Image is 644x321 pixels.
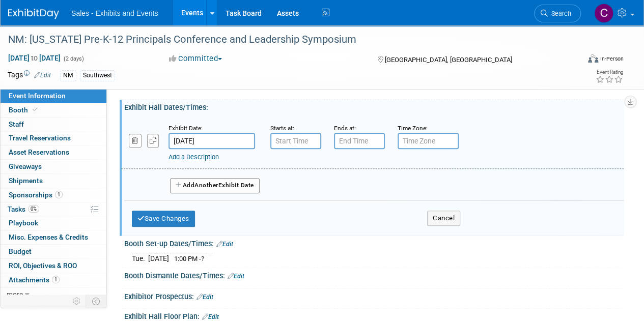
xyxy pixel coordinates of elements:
[52,276,60,283] span: 1
[398,133,459,149] input: Time Zone
[398,125,428,132] small: Time Zone:
[1,287,106,301] a: more
[9,261,77,270] span: ROI, Objectives & ROO
[588,54,598,63] img: Format-Inperson.png
[201,255,204,262] span: ?
[534,53,624,68] div: Event Format
[1,202,106,216] a: Tasks0%
[1,188,106,202] a: Sponsorships1
[534,5,581,22] a: Search
[9,247,32,255] span: Budget
[1,230,106,244] a: Misc. Expenses & Credits
[8,205,39,213] span: Tasks
[169,125,203,132] small: Exhibit Date:
[8,53,61,63] span: [DATE] [DATE]
[71,9,158,17] span: Sales - Exhibits and Events
[60,70,76,81] div: NM
[1,259,106,273] a: ROI, Objectives & ROO
[34,72,51,79] a: Edit
[1,216,106,230] a: Playbook
[197,294,213,301] a: Edit
[148,253,169,264] td: [DATE]
[1,160,106,173] a: Giveaways
[9,276,60,284] span: Attachments
[6,4,384,35] p: – All exhibit space must be paid for prior to the NM Pre K-12 Principal Conference/CES Leadership...
[1,145,106,159] a: Asset Reservations
[86,295,107,308] td: Toggle Event Tabs
[124,100,624,112] div: Exhibit Hall Dates/Times:
[216,241,233,248] a: Edit
[1,273,106,287] a: Attachments1
[228,273,244,280] a: Edit
[202,313,219,320] a: Edit
[132,211,195,227] button: Save Changes
[63,55,84,62] span: (2 days)
[384,56,512,64] span: [GEOGRAPHIC_DATA], [GEOGRAPHIC_DATA]
[9,120,24,128] span: Staff
[427,211,460,226] button: Cancel
[9,177,43,185] span: Shipments
[6,4,385,76] body: Rich Text Area. Press ALT-0 for help.
[6,45,384,75] p: - Vendors move-in will begin [DATE][DATE] after 1:00 p.m. Exhibits will open from 10:00 a.m. to 4...
[8,70,51,81] td: Tags
[170,178,260,193] button: AddAnotherExhibit Date
[600,55,624,63] div: In-Person
[7,290,23,298] span: more
[1,245,106,258] a: Budget
[270,133,321,149] input: Start Time
[594,4,613,23] img: Christine Lurz
[6,45,60,54] b: Exhibition Hours
[334,133,385,149] input: End Time
[6,5,22,13] b: Note
[270,125,294,132] small: Starts at:
[1,174,106,188] a: Shipments
[124,236,624,249] div: Booth Set-up Dates/Times:
[33,107,38,112] i: Booth reservation complete
[169,153,219,161] a: Add a Description
[28,205,39,213] span: 0%
[9,233,88,241] span: Misc. Expenses & Credits
[9,219,38,227] span: Playbook
[194,182,218,189] span: Another
[8,9,59,19] img: ExhibitDay
[132,253,148,264] td: Tue.
[9,191,63,199] span: Sponsorships
[30,54,39,62] span: to
[80,70,115,81] div: Southwest
[124,289,624,302] div: Exhibitor Prospectus:
[9,134,71,142] span: Travel Reservations
[596,70,623,75] div: Event Rating
[9,92,66,100] span: Event Information
[9,106,40,114] span: Booth
[169,133,255,149] input: Date
[55,191,63,198] span: 1
[1,118,106,131] a: Staff
[9,162,42,170] span: Giveaways
[165,53,226,64] button: Committed
[9,148,69,156] span: Asset Reservations
[5,31,571,49] div: NM: [US_STATE] Pre-K-12 Principals Conference and Leadership Symposium
[548,10,571,17] span: Search
[334,125,356,132] small: Ends at:
[68,295,86,308] td: Personalize Event Tab Strip
[124,268,624,281] div: Booth Dismantle Dates/Times:
[1,89,106,103] a: Event Information
[1,103,106,117] a: Booth
[1,131,106,145] a: Travel Reservations
[174,255,204,262] span: 1:00 PM -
